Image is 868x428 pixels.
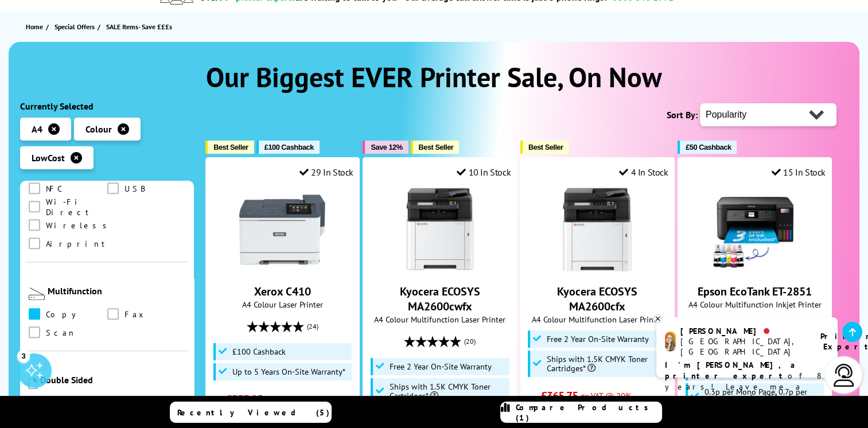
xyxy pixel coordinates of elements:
img: Kyocera ECOSYS MA2600cwfx [397,186,483,273]
a: Kyocera ECOSYS MA2600cfx [557,284,637,314]
span: Best Seller [528,143,563,151]
a: Kyocera ECOSYS MA2600cwfx [400,284,480,314]
span: Sort By: [667,109,698,120]
span: Wi-Fi Direct [46,201,107,213]
div: Double Sided [40,374,185,386]
a: Home [26,21,46,33]
div: [PERSON_NAME] [680,326,806,336]
a: Special Offers [55,21,98,33]
div: 15 In Stock [772,166,826,178]
span: Best Seller [213,143,248,151]
span: NFC [46,182,62,195]
div: [GEOGRAPHIC_DATA], [GEOGRAPHIC_DATA] [680,336,806,357]
button: £100 Cashback [256,141,320,154]
span: Copy [46,308,84,321]
span: (102) [777,316,792,337]
span: Recently Viewed (5) [177,407,330,418]
a: Recently Viewed (5) [170,402,332,423]
a: Xerox C410 [254,284,311,299]
span: £353.25 [226,392,263,407]
span: Save 12% [371,143,402,151]
span: Best Seller [419,143,454,151]
div: 3 [17,349,30,362]
img: Kyocera ECOSYS MA2600cfx [554,186,640,273]
div: 10 In Stock [457,166,511,178]
a: Epson EcoTank ET-2851 [698,284,812,299]
span: A4 Colour Multifunction Laser Printer [527,314,668,325]
span: Wireless [46,219,113,232]
span: (24) [307,316,318,337]
span: A4 Colour Laser Printer [212,299,353,310]
span: Ships with 1.5K CMYK Toner Cartridges* [390,382,507,400]
a: Kyocera ECOSYS MA2600cwfx [397,263,483,275]
span: £365.75 [540,388,578,403]
img: Xerox C410 [239,186,325,273]
span: Colour [85,123,112,135]
span: (20) [464,330,476,352]
img: amy-livechat.png [665,332,676,352]
span: Fax [124,308,147,321]
div: 4 In Stock [619,166,668,178]
span: £100 Cashback [264,143,314,151]
a: Kyocera ECOSYS MA2600cfx [554,263,640,275]
div: Currently Selected [20,100,194,112]
div: Multifunction [48,285,185,297]
button: Save 12% [363,141,408,154]
img: Epson EcoTank ET-2851 [711,186,797,273]
span: Scan [46,326,76,339]
button: £50 Cashback [678,141,737,154]
button: Best Seller [520,141,569,154]
span: £100 Cashback [232,347,286,356]
span: A4 [32,123,42,135]
span: Up to 5 Years On-Site Warranty* [232,367,345,376]
span: Free 2 Year On-Site Warranty [547,334,649,344]
span: SALE Items- Save £££s [106,22,172,31]
img: Multifunction [29,287,45,300]
span: Airprint [46,238,110,250]
span: A4 Colour Multifunction Inkjet Printer [684,299,826,310]
h1: Our Biggest EVER Printer Sale, On Now [20,59,848,95]
b: I'm [PERSON_NAME], a printer expert [665,360,799,381]
button: Best Seller [205,141,254,154]
span: A4 Colour Multifunction Laser Printer [369,314,511,325]
a: Compare Products (1) [500,402,662,423]
div: 29 In Stock [299,166,353,178]
a: Xerox C410 [239,263,325,275]
span: Special Offers [55,21,95,33]
button: Best Seller [411,141,460,154]
span: Compare Products (1) [516,402,661,423]
span: £50 Cashback [686,143,731,151]
span: ex VAT @ 20% [266,394,317,404]
span: Ships with 1.5K CMYK Toner Cartridges* [547,355,664,373]
p: of 8 years! Leave me a message and I'll respond ASAP [665,360,829,414]
a: Epson EcoTank ET-2851 [711,263,797,275]
span: USB [124,182,145,195]
img: user-headset-light.svg [832,364,855,387]
span: ex VAT @ 20% [581,390,632,401]
span: Free 2 Year On-Site Warranty [390,362,492,371]
span: LowCost [32,152,65,164]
